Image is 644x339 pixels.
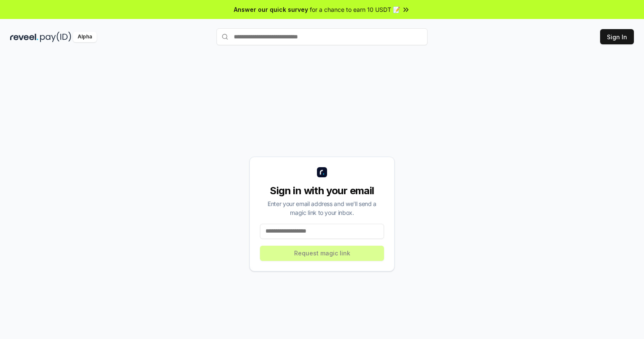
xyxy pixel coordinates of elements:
div: Sign in with your email [260,184,384,198]
span: for a chance to earn 10 USDT 📝 [310,5,400,14]
img: reveel_dark [10,32,38,42]
div: Alpha [73,32,97,42]
img: pay_id [40,32,71,42]
button: Sign In [600,29,634,44]
span: Answer our quick survey [234,5,308,14]
img: logo_small [317,167,327,177]
div: Enter your email address and we’ll send a magic link to your inbox. [260,199,384,217]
